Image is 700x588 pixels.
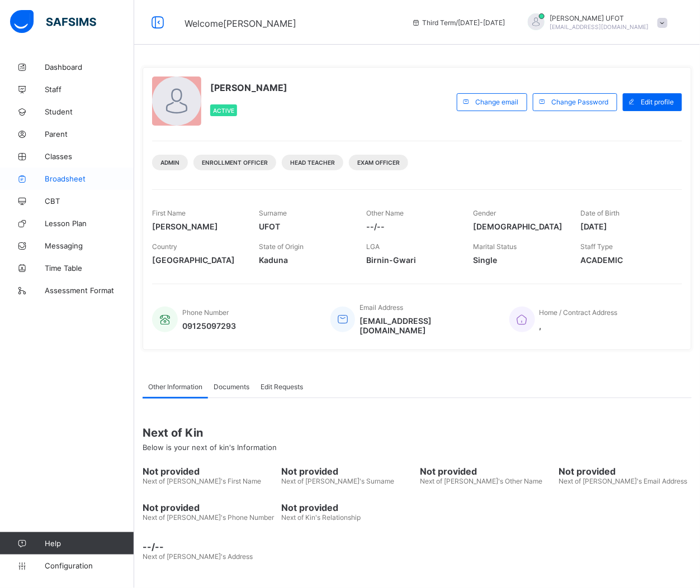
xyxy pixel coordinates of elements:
[259,255,350,265] span: Kaduna
[143,477,261,485] span: Next of [PERSON_NAME]'s First Name
[517,13,673,32] div: GABRIELUFOT
[152,209,186,217] span: First Name
[580,242,613,251] span: Staff Type
[214,383,249,391] span: Documents
[210,82,287,93] span: [PERSON_NAME]
[580,222,671,231] span: [DATE]
[143,443,277,452] span: Below is your next of kin's Information
[360,316,492,335] span: [EMAIL_ADDRESS][DOMAIN_NAME]
[357,159,400,166] span: Exam Officer
[148,383,202,391] span: Other Information
[420,466,553,477] span: Not provided
[281,477,394,485] span: Next of [PERSON_NAME]'s Surname
[559,466,692,477] span: Not provided
[474,222,564,231] span: [DEMOGRAPHIC_DATA]
[259,209,287,217] span: Surname
[182,321,236,331] span: 09125097293
[143,502,276,513] span: Not provided
[474,255,564,265] span: Single
[45,63,134,71] span: Dashboard
[412,18,505,27] span: session/term information
[281,513,361,522] span: Next of Kin's Relationship
[261,383,303,391] span: Edit Requests
[213,107,234,114] span: Active
[143,466,276,477] span: Not provided
[550,14,649,22] span: [PERSON_NAME] UFOT
[143,426,692,439] span: Next of Kin
[540,321,618,331] span: ,
[10,10,96,34] img: safsims
[366,209,404,217] span: Other Name
[474,242,517,251] span: Marital Status
[259,242,304,251] span: State of Origin
[143,541,692,552] span: --/--
[45,561,134,570] span: Configuration
[152,255,243,265] span: [GEOGRAPHIC_DATA]
[551,98,608,106] span: Change Password
[143,552,253,561] span: Next of [PERSON_NAME]'s Address
[281,502,414,513] span: Not provided
[152,222,243,231] span: [PERSON_NAME]
[259,222,350,231] span: UFOT
[185,18,296,29] span: Welcome [PERSON_NAME]
[45,107,134,116] span: Student
[366,255,457,265] span: Birnin-Gwari
[420,477,542,485] span: Next of [PERSON_NAME]'s Other Name
[152,242,177,251] span: Country
[45,264,134,273] span: Time Table
[143,513,274,522] span: Next of [PERSON_NAME]'s Phone Number
[641,98,674,106] span: Edit profile
[580,209,619,217] span: Date of Birth
[182,308,229,317] span: Phone Number
[474,209,496,217] span: Gender
[559,477,687,485] span: Next of [PERSON_NAME]'s Email Address
[281,466,414,477] span: Not provided
[366,222,457,231] span: --/--
[45,85,134,94] span: Staff
[45,174,134,183] span: Broadsheet
[45,241,134,250] span: Messaging
[366,242,380,251] span: LGA
[360,303,403,312] span: Email Address
[290,159,335,166] span: Head Teacher
[160,159,179,166] span: Admin
[45,197,134,205] span: CBT
[550,23,649,30] span: [EMAIL_ADDRESS][DOMAIN_NAME]
[45,130,134,138] span: Parent
[475,98,518,106] span: Change email
[45,286,134,295] span: Assessment Format
[45,539,134,548] span: Help
[45,152,134,161] span: Classes
[580,255,671,265] span: ACADEMIC
[202,159,268,166] span: Enrollment Officer
[45,219,134,228] span: Lesson Plan
[540,308,618,317] span: Home / Contract Address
